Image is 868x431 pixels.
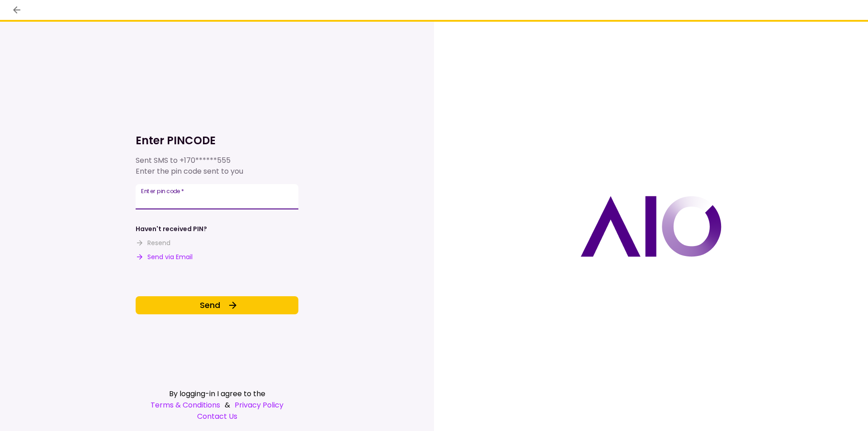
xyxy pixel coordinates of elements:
div: By logging-in I agree to the [136,388,298,399]
div: & [136,399,298,411]
button: Resend [136,238,170,248]
h1: Enter PINCODE [136,133,298,148]
img: AIO logo [580,196,722,257]
button: Send [136,296,298,314]
div: Sent SMS to Enter the pin code sent to you [136,155,298,177]
a: Privacy Policy [235,399,283,411]
a: Terms & Conditions [151,399,220,411]
div: Haven't received PIN? [136,224,207,234]
button: back [9,2,24,18]
button: Send via Email [136,252,193,262]
a: Contact Us [136,411,298,422]
span: Send [200,299,220,311]
label: Enter pin code [141,187,184,195]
